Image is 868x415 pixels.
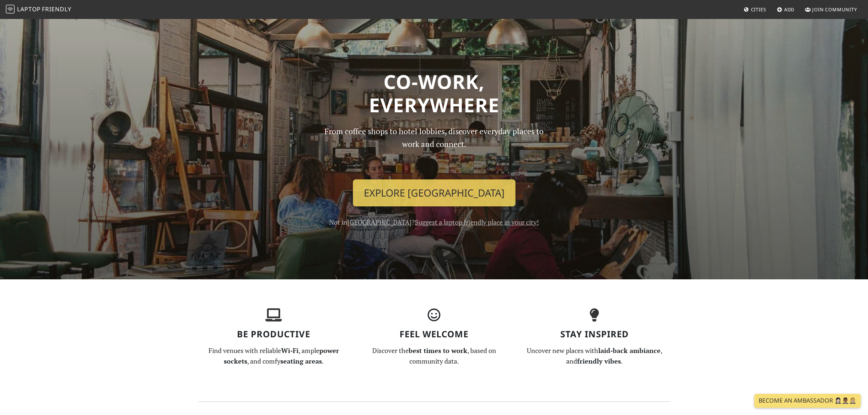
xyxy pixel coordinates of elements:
h3: Feel Welcome [358,329,510,340]
h3: Be Productive [198,329,350,340]
a: LaptopFriendly LaptopFriendly [6,3,71,16]
img: LaptopFriendly [6,5,15,13]
a: [GEOGRAPHIC_DATA] [347,218,412,226]
strong: laid-back ambiance [598,346,661,355]
a: Explore [GEOGRAPHIC_DATA] [353,179,515,206]
span: Add [784,6,795,13]
p: Discover the , based on community data. [358,345,510,366]
strong: power sockets [224,346,339,365]
a: Suggest a laptop friendly place in your city! [415,218,539,226]
span: Join Community [812,6,857,13]
span: Not in ? [329,218,539,226]
strong: seating areas [280,357,322,365]
a: Join Community [802,3,860,16]
p: Find venues with reliable , ample , and comfy . [198,345,350,366]
span: Laptop [17,5,41,13]
p: From coffee shops to hotel lobbies, discover everyday places to work and connect. [318,125,550,174]
span: Friendly [42,5,71,13]
strong: friendly vibes [577,357,621,365]
a: Cities [741,3,769,16]
h1: Co-work, Everywhere [198,70,670,116]
strong: Wi-Fi [281,346,299,355]
strong: best times to work [409,346,467,355]
h3: Stay Inspired [519,329,670,340]
a: Become an Ambassador 🤵🏻‍♀️🤵🏾‍♂️🤵🏼‍♀️ [754,394,861,408]
span: Cities [751,6,766,13]
p: Uncover new places with , and . [519,345,670,366]
a: Add [774,3,798,16]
